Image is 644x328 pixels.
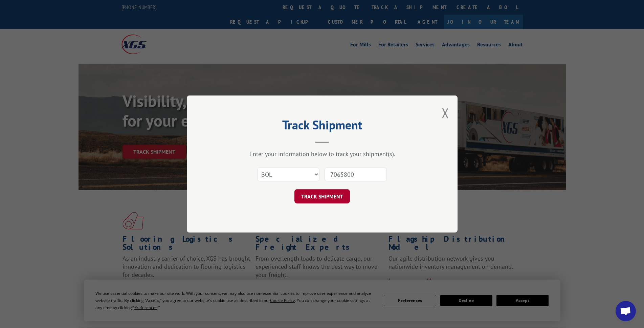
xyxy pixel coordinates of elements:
button: Close modal [442,104,449,122]
div: Open chat [616,301,636,321]
button: TRACK SHIPMENT [294,189,350,203]
input: Number(s) [325,167,387,181]
h2: Track Shipment [221,120,424,133]
div: Enter your information below to track your shipment(s). [221,150,424,158]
